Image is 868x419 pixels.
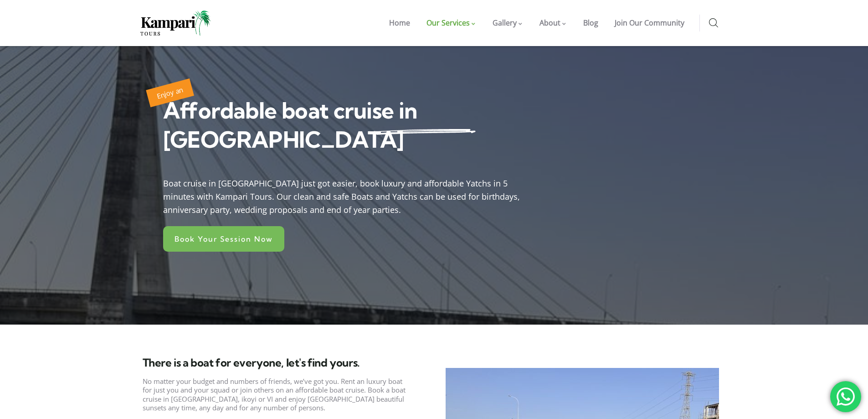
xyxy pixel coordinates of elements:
div: 'Get [830,381,861,412]
img: Home [140,10,211,36]
span: Enjoy an [155,85,184,101]
span: Blog [583,18,598,28]
div: Boat cruise in [GEOGRAPHIC_DATA] just got easier, book luxury and affordable Yatchs in 5 minutes ... [163,172,528,216]
h3: There is a boat for everyone, let's find yours. [143,357,430,368]
span: Book Your Session Now [175,235,273,243]
span: Home [389,18,410,28]
a: Book Your Session Now [163,226,284,252]
span: Affordable boat cruise in [GEOGRAPHIC_DATA] [163,97,417,153]
span: About [539,18,560,28]
span: Gallery [493,18,517,28]
p: No matter your budget and numbers of friends, we’ve got you. Rent an luxury boat for just you and... [143,377,407,413]
span: Join Our Community [615,18,684,28]
span: Our Services [426,18,470,28]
